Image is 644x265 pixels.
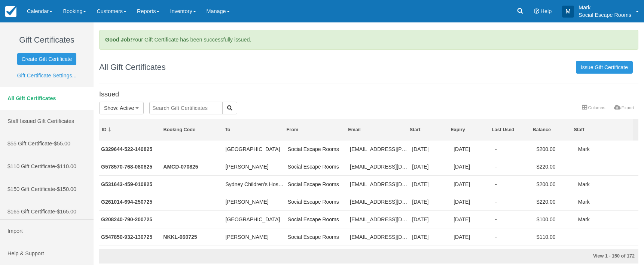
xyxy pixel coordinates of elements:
[149,102,223,114] input: Search Gift Certificates
[348,176,410,193] td: rosetta.papallo1@gmail.com
[161,158,223,176] td: AMCD-070825
[161,246,223,264] td: BDRX-120725
[99,211,161,228] td: G208240-790-200725
[99,102,144,114] button: Show: Active
[348,246,410,264] td: lachy8910@gmail.com
[577,102,610,113] a: Columns
[224,176,286,193] td: Sydney Children's Hospitals Foundation
[101,234,152,240] a: G547850-932-130725
[535,176,576,193] td: $200.00
[533,127,569,133] div: Balance
[452,228,493,246] td: 12/07/2028
[452,246,493,264] td: 11/07/2028
[105,37,132,43] strong: Good Job!
[410,246,452,264] td: 12/07/2025
[224,158,286,176] td: Laura Grubisa
[224,228,286,246] td: Colin Liang
[541,8,552,14] span: Help
[410,127,446,133] div: Start
[99,141,161,158] td: G329644-522-140825
[104,105,117,111] span: Show
[410,193,452,211] td: 25/07/2025
[7,209,55,215] span: $165 Gift Certificate
[99,193,161,211] td: G261014-694-250725
[348,211,410,228] td: wideviewpsfete@gmail.com
[493,176,535,193] td: -
[164,127,220,133] div: Booking Code
[224,141,286,158] td: Petersham Public School
[493,158,535,176] td: -
[224,246,286,264] td: Lachlan
[5,6,16,17] img: checkfront-main-nav-mini-logo.png
[410,211,452,228] td: 20/07/2025
[54,141,70,147] span: $55.00
[535,246,576,264] td: $110.00
[163,164,198,170] a: AMCD-070825
[99,176,161,193] td: G531643-459-010825
[101,146,152,152] a: G329644-522-140825
[574,127,630,133] div: Staff
[57,163,76,169] span: $110.00
[493,211,535,228] td: -
[493,141,535,158] td: -
[535,211,576,228] td: $100.00
[493,246,535,264] td: -
[286,228,348,246] td: Social Escape Rooms
[287,127,343,133] div: From
[99,158,161,176] td: G578570-768-080825
[224,211,286,228] td: Wideview Public School
[7,186,55,192] span: $150 Gift Certificate
[101,216,152,222] a: G208240-790-200725
[99,246,161,264] td: G154806-498-120725
[17,73,76,78] a: Gift Certificate Settings...
[348,193,410,211] td: andrewjedmo@gmail.com
[493,228,535,246] td: -
[348,158,410,176] td: lauragrubisa@gmail.com
[163,234,197,240] a: NKKL-060725
[576,193,638,211] td: Mark
[161,228,223,246] td: NKKL-060725
[535,228,576,246] td: $110.00
[224,193,286,211] td: Andrew Edmondson
[57,209,76,215] span: $165.00
[117,105,134,111] span: : Active
[410,228,452,246] td: 13/07/2025
[348,228,410,246] td: colin.liang90@gmail.com
[562,6,574,18] div: M
[101,181,152,187] a: G531643-459-010825
[410,158,452,176] td: 08/08/2025
[576,176,638,193] td: Mark
[286,246,348,264] td: Dad
[535,193,576,211] td: $220.00
[451,127,486,133] div: Expiry
[7,141,52,147] span: $55 Gift Certificate
[7,163,55,169] span: $110 Gift Certificate
[348,141,410,158] td: kat.colgan@petershampandc.org.au
[101,164,152,170] a: G578570-768-080825
[410,176,452,193] td: 01/08/2025
[493,193,535,211] td: -
[452,193,493,211] td: 25/07/2026
[535,158,576,176] td: $220.00
[99,228,161,246] td: G547850-932-130725
[577,102,638,114] ul: More
[534,9,539,14] i: Help
[17,53,77,65] a: Create Gift Certificate
[452,211,493,228] td: 20/07/2026
[286,141,348,158] td: Social Escape Rooms
[132,37,251,43] span: Your Gift Certificate has been successfully issued.
[101,199,152,205] a: G261014-694-250725
[99,91,638,98] h4: Issued
[579,4,631,11] p: Mark
[492,127,528,133] div: Last Used
[452,176,493,193] td: 01/08/2026
[286,176,348,193] td: Social Escape Rooms
[576,61,633,74] a: Issue Gift Certificate
[576,141,638,158] td: Mark
[102,127,158,133] div: ID
[99,63,165,72] h1: All Gift Certificates
[452,141,493,158] td: 14/08/2026
[6,36,88,44] h1: Gift Certificates
[452,158,493,176] td: 07/08/2028
[286,211,348,228] td: Social Escape Rooms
